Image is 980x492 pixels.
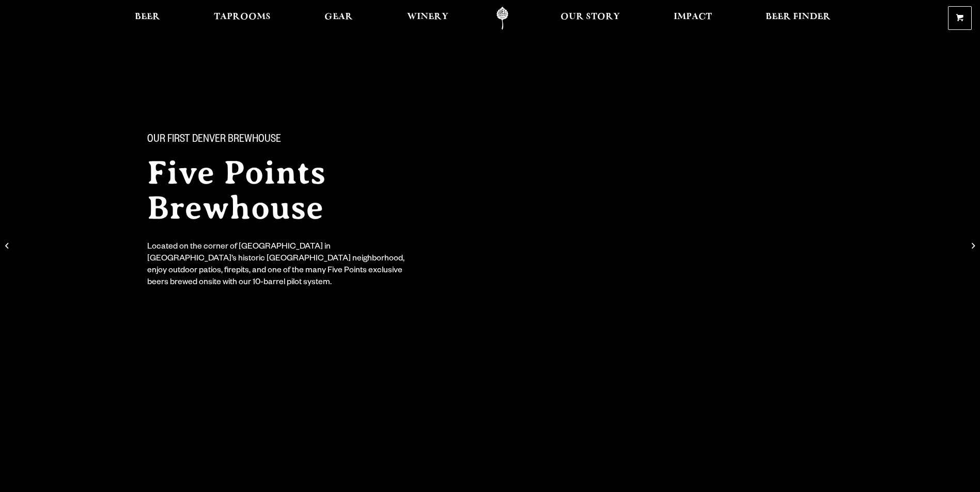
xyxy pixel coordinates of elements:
span: Beer [135,13,160,21]
a: Beer [128,7,167,30]
div: Located on the corner of [GEOGRAPHIC_DATA] in [GEOGRAPHIC_DATA]’s historic [GEOGRAPHIC_DATA] neig... [147,242,412,289]
span: Beer Finder [766,13,831,21]
a: Our Story [554,7,627,30]
a: Taprooms [207,7,277,30]
a: Beer Finder [759,7,837,30]
span: Our Story [561,13,620,21]
a: Gear [318,7,360,30]
span: Taprooms [214,13,271,21]
span: Our First Denver Brewhouse [147,134,281,147]
span: Gear [324,13,353,21]
span: Impact [674,13,712,21]
a: Odell Home [483,7,522,30]
h2: Five Points Brewhouse [147,155,470,225]
a: Impact [667,7,719,30]
a: Winery [400,7,455,30]
span: Winery [407,13,448,21]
